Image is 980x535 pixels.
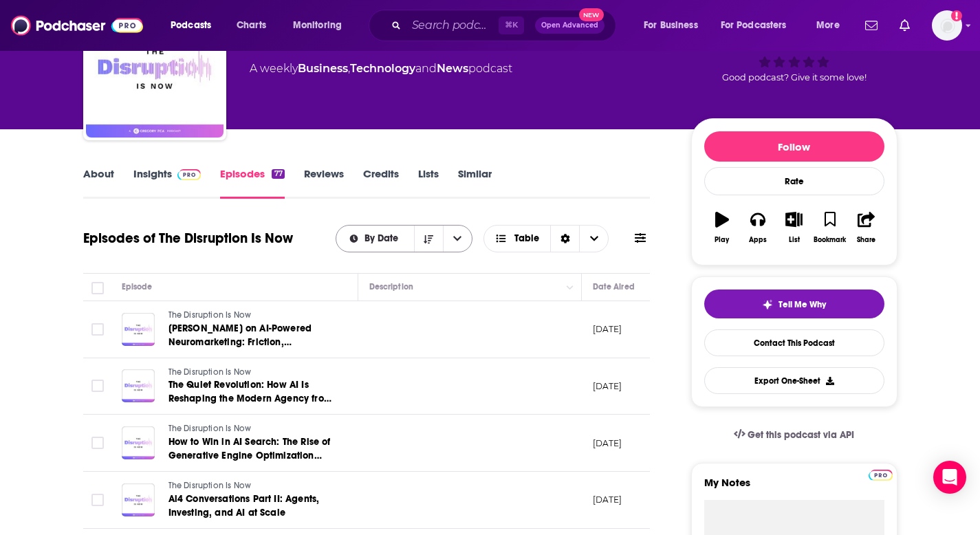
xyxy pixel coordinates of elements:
span: Ai4 Conversations Part II: Agents, Investing, and AI at Scale [168,493,320,518]
span: Podcasts [171,16,211,35]
button: Show profile menu [932,10,962,41]
div: Open Intercom Messenger [933,461,966,494]
span: Open Advanced [541,22,598,29]
div: A weekly podcast [250,61,512,77]
div: Search podcasts, credits, & more... [382,10,629,41]
img: Podchaser - Follow, Share and Rate Podcasts [11,12,143,39]
input: Search podcasts, credits, & more... [406,14,499,36]
a: Business [298,62,348,75]
a: Pro website [869,468,893,481]
span: The Quiet Revolution: How AI Is Reshaping the Modern Agency from the Inside Out [168,379,332,418]
div: Rate [704,167,884,195]
a: Episodes77 [220,167,284,199]
span: Logged in as emily.benjamin [932,10,962,41]
button: Share [848,203,884,252]
button: open menu [283,14,360,36]
button: open menu [712,14,807,36]
a: Technology [350,62,415,75]
span: and [415,62,437,75]
a: InsightsPodchaser Pro [133,167,202,199]
span: Table [514,234,539,243]
p: [DATE] [593,494,622,505]
span: The Disruption Is Now [168,367,252,377]
span: The Disruption Is Now [168,481,252,490]
span: Tell Me Why [778,299,826,310]
div: Share [857,236,875,244]
a: The Disruption Is Now [168,423,334,435]
span: Charts [237,16,266,35]
img: Podchaser Pro [869,470,893,481]
span: ⌘ K [499,17,524,34]
div: Play [715,236,729,244]
h2: Choose List sort [336,225,472,252]
span: [PERSON_NAME] on AI-Powered Neuromarketing: Friction, Persuasion, and the Future of Customer Loyalty [168,323,312,375]
h1: Episodes of The Disruption Is Now [83,230,293,247]
a: Lists [418,167,439,199]
svg: Add a profile image [951,10,962,21]
a: Reviews [304,167,344,199]
button: open menu [443,226,472,252]
span: Good podcast? Give it some love! [722,72,867,83]
span: For Business [644,16,698,35]
a: The Quiet Revolution: How AI Is Reshaping the Modern Agency from the Inside Out [168,378,334,406]
a: Credits [363,167,399,199]
div: Description [369,279,413,295]
span: New [579,8,604,21]
a: Show notifications dropdown [894,14,915,37]
span: Toggle select row [91,494,104,506]
span: More [816,16,840,35]
a: How to Win in AI Search: The Rise of Generative Engine Optimization (GEO) [168,435,334,463]
a: Get this podcast via API [723,418,866,452]
button: Column Actions [562,279,578,296]
a: Show notifications dropdown [860,14,883,37]
button: List [776,203,812,252]
a: Similar [458,167,492,199]
p: [DATE] [593,323,622,335]
a: The Disruption Is Now [168,309,334,322]
button: Sort Direction [414,226,443,252]
a: Ai4 Conversations Part II: Agents, Investing, and AI at Scale [168,492,334,520]
span: Toggle select row [91,380,104,392]
a: The Disruption Is Now [168,480,334,492]
a: Contact This Podcast [704,329,884,356]
a: News [437,62,468,75]
span: By Date [364,234,403,243]
div: Episode [122,279,153,295]
span: Toggle select row [91,437,104,449]
div: Apps [749,236,767,244]
button: Export One-Sheet [704,367,884,394]
button: Follow [704,131,884,162]
p: [DATE] [593,437,622,449]
div: Good podcast? Give it some love! [691,10,897,95]
h2: Choose View [483,225,609,252]
img: Podchaser Pro [177,169,202,180]
button: open menu [807,14,857,36]
span: How to Win in AI Search: The Rise of Generative Engine Optimization (GEO) [168,436,331,475]
img: tell me why sparkle [762,299,773,310]
a: Charts [228,14,274,36]
button: Open AdvancedNew [535,17,605,34]
button: open menu [336,234,414,243]
div: 77 [272,169,284,179]
button: Apps [740,203,776,252]
span: The Disruption Is Now [168,424,252,433]
span: Toggle select row [91,323,104,336]
span: , [348,62,350,75]
a: [PERSON_NAME] on AI-Powered Neuromarketing: Friction, Persuasion, and the Future of Customer Loyalty [168,322,334,349]
div: Bookmark [814,236,846,244]
div: Date Aired [593,279,635,295]
div: Sort Direction [550,226,579,252]
p: [DATE] [593,380,622,392]
label: My Notes [704,476,884,500]
button: Play [704,203,740,252]
span: For Podcasters [721,16,787,35]
span: Get this podcast via API [748,429,854,441]
button: open menu [161,14,229,36]
div: List [789,236,800,244]
button: tell me why sparkleTell Me Why [704,290,884,318]
img: User Profile [932,10,962,41]
span: Monitoring [293,16,342,35]
a: The Disruption Is Now [168,367,334,379]
button: Bookmark [812,203,848,252]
